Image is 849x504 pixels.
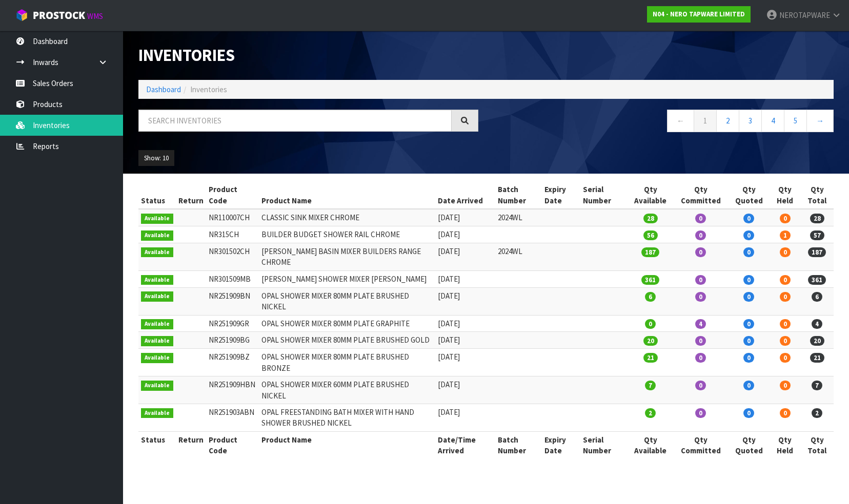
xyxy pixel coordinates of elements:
th: Product Code [206,181,259,209]
th: Qty Held [770,181,800,209]
span: 0 [695,381,706,390]
td: [DATE] [435,270,495,287]
th: Product Name [259,431,435,458]
span: 0 [780,336,791,346]
span: Available [141,214,173,224]
span: 0 [743,408,754,418]
th: Return [176,181,206,209]
span: 4 [812,319,822,329]
span: 0 [695,214,706,223]
input: Search inventories [138,110,452,132]
span: 0 [780,381,791,390]
td: OPAL SHOWER MIXER 80MM PLATE BRUSHED GOLD [259,332,435,349]
td: BUILDER BUDGET SHOWER RAIL CHROME [259,226,435,243]
th: Qty Held [770,431,800,458]
span: 0 [695,247,706,257]
span: 0 [743,319,754,329]
span: 0 [780,247,791,257]
a: 4 [761,110,784,132]
span: 7 [812,381,822,390]
span: 1 [780,230,791,240]
td: [DATE] [435,209,495,226]
td: 2024WL [495,209,542,226]
th: Qty Committed [674,181,728,209]
span: 0 [780,319,791,329]
th: Batch Number [495,181,542,209]
a: ← [667,110,694,132]
td: CLASSIC SINK MIXER CHROME [259,209,435,226]
a: 3 [739,110,762,132]
td: OPAL FREESTANDING BATH MIXER WITH HAND SHOWER BRUSHED NICKEL [259,404,435,431]
span: 0 [780,292,791,302]
td: NR251909BZ [206,349,259,376]
a: Dashboard [146,85,181,94]
span: NEROTAPWARE [779,10,830,20]
span: 0 [695,230,706,240]
a: → [806,110,834,132]
td: NR301502CH [206,243,259,271]
td: [PERSON_NAME] SHOWER MIXER [PERSON_NAME] [259,270,435,287]
span: 0 [695,353,706,363]
span: 0 [695,275,706,285]
span: 2 [812,408,822,418]
span: ProStock [33,9,85,22]
td: [PERSON_NAME] BASIN MIXER BUILDERS RANGE CHROME [259,243,435,271]
span: 187 [808,247,826,257]
strong: N04 - NERO TAPWARE LIMITED [653,10,745,18]
span: 28 [810,214,824,223]
span: 187 [641,247,659,257]
th: Batch Number [495,431,542,458]
th: Return [176,431,206,458]
td: [DATE] [435,226,495,243]
span: 7 [645,381,656,390]
span: 361 [641,275,659,285]
th: Qty Total [800,431,834,458]
span: Available [141,381,173,391]
span: 0 [780,408,791,418]
span: 0 [743,292,754,302]
span: Available [141,408,173,418]
h1: Inventories [138,46,478,65]
th: Qty Available [627,181,674,209]
small: WMS [87,11,103,21]
span: 56 [643,230,658,240]
span: Available [141,275,173,285]
th: Qty Committed [674,431,728,458]
span: Available [141,230,173,241]
nav: Page navigation [494,110,834,135]
span: 6 [812,292,822,302]
a: 5 [784,110,807,132]
th: Expiry Date [542,181,580,209]
span: Inventories [190,85,227,94]
td: [DATE] [435,404,495,431]
td: NR251909BG [206,332,259,349]
span: 0 [743,230,754,240]
td: [DATE] [435,287,495,315]
th: Date/Time Arrived [435,431,495,458]
button: Show: 10 [138,150,174,166]
td: [DATE] [435,243,495,271]
th: Qty Quoted [728,431,770,458]
td: NR251903ABN [206,404,259,431]
td: OPAL SHOWER MIXER 80MM PLATE GRAPHITE [259,315,435,332]
th: Serial Number [580,181,627,209]
span: 0 [743,381,754,390]
span: 2 [645,408,656,418]
span: Available [141,319,173,329]
span: Available [141,291,173,302]
a: 2 [716,110,739,132]
td: [DATE] [435,349,495,376]
span: 20 [643,336,658,346]
span: 21 [643,353,658,363]
span: 0 [780,275,791,285]
span: 4 [695,319,706,329]
span: 0 [695,292,706,302]
td: [DATE] [435,376,495,404]
td: OPAL SHOWER MIXER 80MM PLATE BRUSHED NICKEL [259,287,435,315]
td: OPAL SHOWER MIXER 80MM PLATE BRUSHED BRONZE [259,349,435,376]
span: 28 [643,214,658,223]
span: 0 [743,353,754,363]
span: Available [141,336,173,346]
span: 0 [780,353,791,363]
th: Status [138,181,176,209]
